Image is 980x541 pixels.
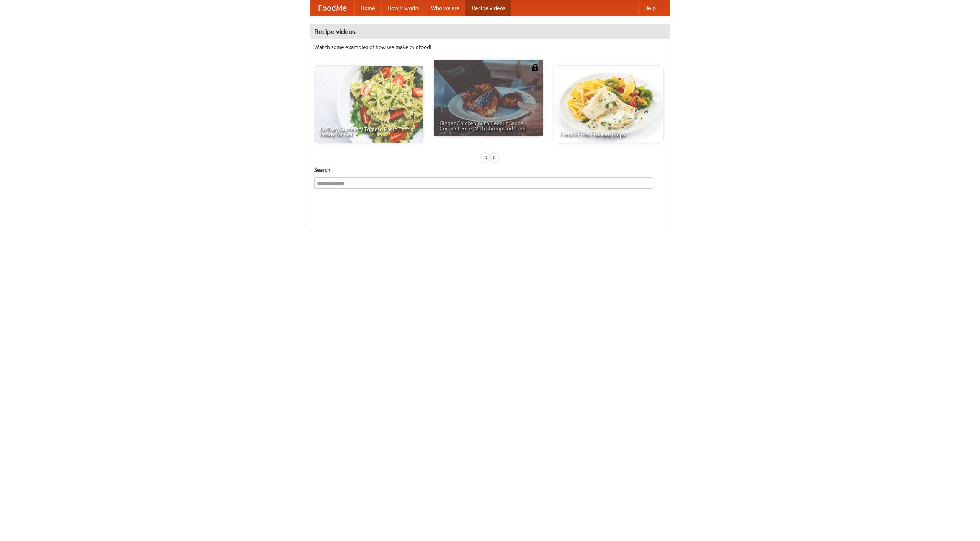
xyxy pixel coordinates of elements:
[314,43,666,51] p: Watch some examples of how we make our food!
[425,0,465,16] a: Who we are
[531,64,539,71] img: 483408.png
[491,153,498,162] div: »
[482,153,489,162] div: «
[314,66,423,143] a: An Easy, Summery Tomato Pasta That's Ready for Fall
[354,0,381,16] a: Home
[560,132,658,137] span: French Fries Fish and Chips
[554,66,663,143] a: French Fries Fish and Chips
[638,0,662,16] a: Help
[310,24,670,39] h4: Recipe videos
[314,166,666,174] h5: Search
[381,0,425,16] a: How it works
[310,0,354,16] a: FoodMe
[465,0,511,16] a: Recipe videos
[320,127,418,137] span: An Easy, Summery Tomato Pasta That's Ready for Fall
